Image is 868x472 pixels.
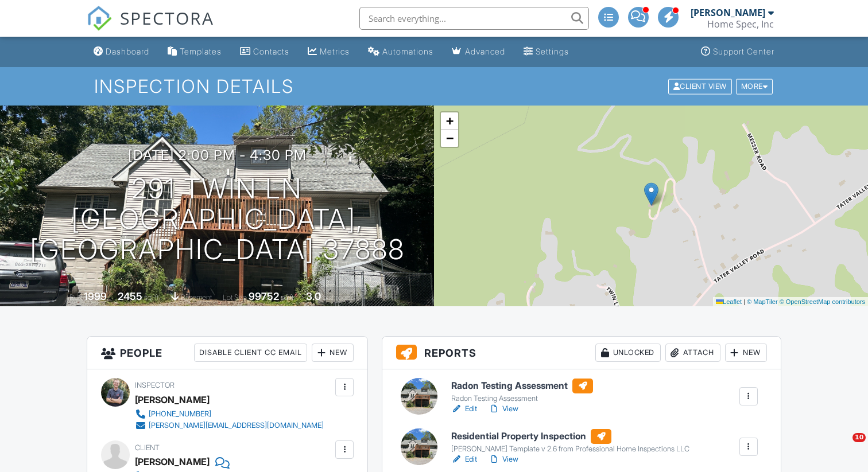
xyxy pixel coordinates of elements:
a: Templates [163,41,226,63]
a: © OpenStreetMap contributors [780,298,865,305]
span: Built [69,293,82,302]
a: Zoom out [441,130,458,147]
span: − [446,131,454,145]
div: 3.0 [306,290,321,302]
h6: Residential Property Inspection [451,429,689,444]
a: Radon Testing Assessment Radon Testing Assessment [451,379,593,404]
a: Dashboard [89,41,154,63]
h1: 291 Twin Ln [GEOGRAPHIC_DATA], [GEOGRAPHIC_DATA] 37888 [18,174,416,264]
span: basement [181,293,212,302]
div: 99752 [249,290,279,302]
div: [PHONE_NUMBER] [149,409,211,419]
a: Settings [519,41,573,63]
span: + [446,114,454,128]
span: Lot Size [223,293,247,302]
a: Zoom in [441,112,458,130]
a: Residential Property Inspection [PERSON_NAME] Template v 2.6 from Professional Home Inspections LLC [451,429,689,454]
a: SPECTORA [87,15,214,40]
iframe: Intercom live chat [829,433,857,461]
a: Client View [667,81,735,90]
div: Contacts [253,46,289,56]
div: Templates [180,46,222,56]
div: [PERSON_NAME] Template v 2.6 from Professional Home Inspections LLC [451,444,689,454]
span: 10 [852,433,866,442]
a: Advanced [447,41,510,63]
span: sq. ft. [144,293,160,302]
span: bathrooms [323,293,355,302]
input: Search everything... [359,7,589,30]
div: Advanced [465,46,505,56]
a: Edit [451,403,477,415]
h3: Reports [382,337,781,369]
a: Support Center [696,41,779,63]
h1: Inspection Details [94,76,774,96]
div: [PERSON_NAME][EMAIL_ADDRESS][DOMAIN_NAME] [149,421,324,430]
div: Unlocked [595,344,661,362]
div: 1999 [84,290,107,302]
div: [PERSON_NAME] [691,7,765,18]
a: Leaflet [716,298,742,305]
h3: [DATE] 2:00 pm - 4:30 pm [128,147,307,163]
a: © MapTiler [747,298,778,305]
div: Support Center [713,46,774,56]
div: Automations [382,46,433,56]
a: Contacts [235,41,294,63]
div: 2455 [118,290,142,302]
span: SPECTORA [120,6,214,30]
a: [PERSON_NAME][EMAIL_ADDRESS][DOMAIN_NAME] [135,420,324,431]
div: Disable Client CC Email [194,344,307,362]
a: View [489,454,518,465]
div: New [312,344,354,362]
a: Automations (Advanced) [363,41,438,63]
div: Settings [536,46,569,56]
a: Edit [451,454,477,465]
img: The Best Home Inspection Software - Spectora [87,6,112,31]
h3: People [87,337,367,369]
img: Marker [644,182,658,206]
span: Client [135,443,160,452]
div: New [725,344,767,362]
div: [PERSON_NAME] [135,453,210,470]
span: sq.ft. [281,293,295,302]
a: View [489,403,518,415]
div: Home Spec, Inc [707,18,774,30]
div: More [736,79,773,94]
div: Metrics [320,46,350,56]
span: | [743,298,745,305]
div: Client View [668,79,732,94]
a: [PHONE_NUMBER] [135,408,324,420]
div: Attach [665,344,720,362]
h6: Radon Testing Assessment [451,379,593,393]
div: Radon Testing Assessment [451,394,593,403]
div: Dashboard [106,46,149,56]
a: Metrics [303,41,354,63]
span: Inspector [135,381,175,389]
div: [PERSON_NAME] [135,391,210,408]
